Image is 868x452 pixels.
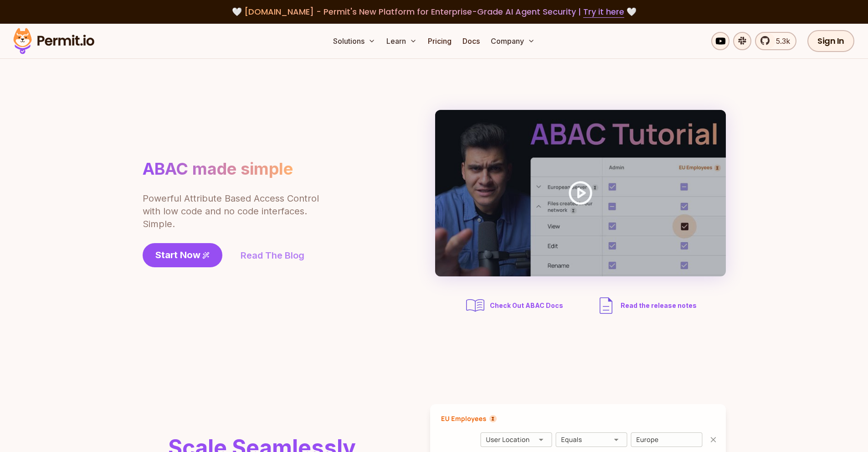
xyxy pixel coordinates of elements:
span: Start Now [155,249,200,261]
span: [DOMAIN_NAME] - Permit's New Platform for Enterprise-Grade AI Agent Security | [244,6,624,17]
a: Sign In [807,30,854,52]
h1: ABAC made simple [143,159,293,179]
a: Start Now [143,243,222,267]
a: Read The Blog [241,249,304,262]
a: Try it here [583,6,624,18]
span: 5.3k [770,36,790,47]
img: Permit logo [9,26,98,57]
div: 🤍 🤍 [22,5,846,18]
span: Read the release notes [621,301,697,310]
a: Docs [459,32,483,50]
span: Check Out ABAC Docs [490,301,563,310]
img: description [595,295,617,317]
a: Check Out ABAC Docs [464,295,566,317]
button: Learn [383,32,421,50]
img: abac docs [464,295,486,317]
a: 5.3k [755,32,796,50]
a: Pricing [424,32,455,50]
a: Read the release notes [595,295,697,317]
button: Company [487,32,539,50]
button: Solutions [329,32,379,50]
p: Powerful Attribute Based Access Control with low code and no code interfaces. Simple. [143,192,320,230]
